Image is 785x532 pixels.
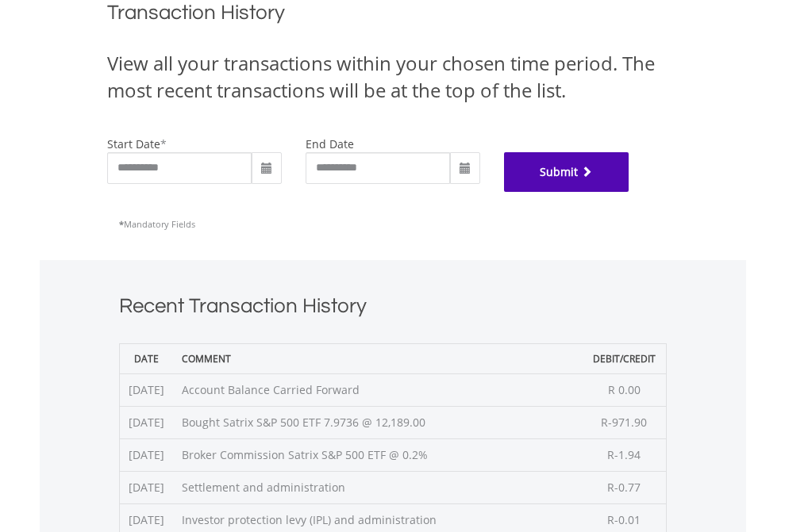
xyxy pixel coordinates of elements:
[607,512,641,527] span: R-0.01
[107,50,679,105] div: View all your transactions within your chosen time period. The most recent transactions will be a...
[601,415,647,430] span: R-971.90
[174,438,583,471] td: Broker Commission Satrix S&P 500 ETF @ 0.2%
[583,343,666,373] th: Debit/Credit
[174,471,583,503] td: Settlement and administration
[504,152,629,192] button: Submit
[608,382,641,397] span: R 0.00
[119,292,667,327] h1: Recent Transaction History
[607,480,641,495] span: R-0.77
[174,406,583,438] td: Bought Satrix S&P 500 ETF 7.9736 @ 12,189.00
[119,343,174,373] th: Date
[119,218,195,230] span: Mandatory Fields
[306,136,354,151] label: end date
[607,447,641,462] span: R-1.94
[174,373,583,406] td: Account Balance Carried Forward
[174,343,583,373] th: Comment
[119,471,174,503] td: [DATE]
[119,438,174,471] td: [DATE]
[107,136,160,151] label: start date
[119,406,174,438] td: [DATE]
[119,373,174,406] td: [DATE]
